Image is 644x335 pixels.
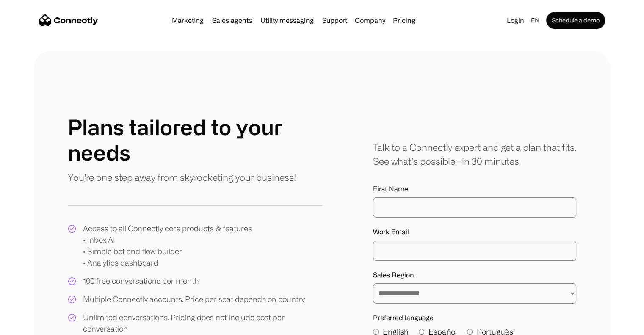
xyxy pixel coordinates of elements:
[531,14,539,26] div: en
[39,14,98,27] a: home
[83,223,252,269] div: Access to all Connectly core products & features • Inbox AI • Simple bot and flow builder • Analy...
[68,114,322,165] h1: Plans tailored to your needs
[373,185,576,193] label: First Name
[373,271,576,279] label: Sales Region
[467,329,473,335] input: Português
[373,329,379,335] input: English
[546,12,605,29] a: Schedule a demo
[319,17,351,24] a: Support
[373,228,576,236] label: Work Email
[209,17,255,24] a: Sales agents
[257,17,317,24] a: Utility messaging
[17,320,51,332] ul: Language list
[528,14,544,26] div: en
[83,312,322,335] div: Unlimited conversations. Pricing does not include cost per conversation
[8,319,51,332] aside: Language selected: English
[503,14,528,26] a: Login
[390,17,419,24] a: Pricing
[68,170,296,184] p: You're one step away from skyrocketing your business!
[352,14,388,26] div: Company
[373,140,576,168] div: Talk to a Connectly expert and get a plan that fits. See what’s possible—in 30 minutes.
[83,275,199,287] div: 100 free conversations per month
[355,14,385,26] div: Company
[419,329,424,335] input: Español
[83,293,305,305] div: Multiple Connectly accounts. Price per seat depends on country
[169,17,207,24] a: Marketing
[373,314,576,322] label: Preferred language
